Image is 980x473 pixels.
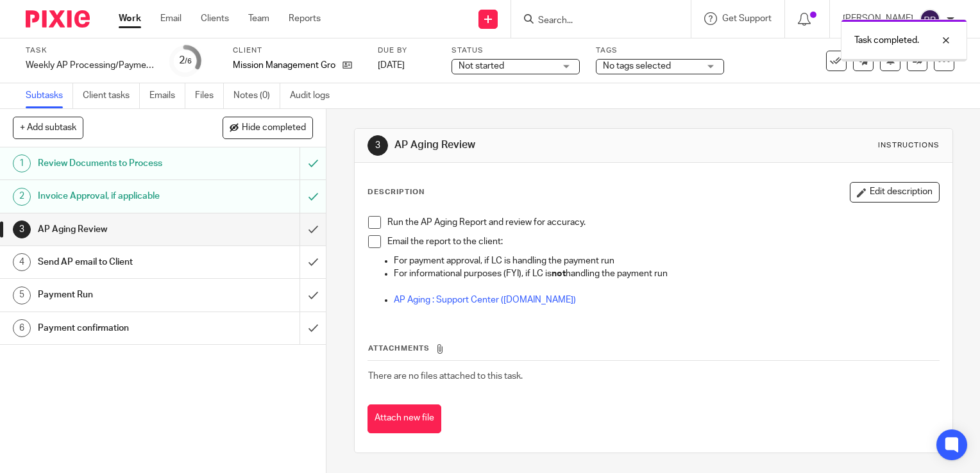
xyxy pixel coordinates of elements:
[850,182,940,203] button: Edit description
[289,12,321,25] a: Reports
[552,269,566,278] strong: not
[38,319,204,338] h1: Payment confirmation
[13,154,31,172] div: 1
[13,286,31,304] div: 5
[248,12,269,25] a: Team
[368,345,430,352] span: Attachments
[13,253,31,271] div: 4
[38,187,204,206] h1: Invoice Approval, if applicable
[13,117,83,138] button: + Add subtask
[195,83,224,108] a: Files
[38,285,204,304] h1: Payment Run
[179,53,192,68] div: 2
[367,187,425,197] p: Description
[367,404,441,433] button: Attach new file
[26,46,154,56] label: Task
[394,138,680,152] h1: AP Aging Review
[13,319,31,337] div: 6
[394,267,939,280] p: For informational purposes (FYI), if LC is handling the payment run
[367,135,388,156] div: 3
[119,12,141,25] a: Work
[368,372,523,381] span: There are no files attached to this task.
[26,59,154,72] div: Weekly AP Processing/Payment
[603,62,671,71] span: No tags selected
[394,295,576,304] a: AP Aging : Support Center ([DOMAIN_NAME])
[233,59,336,72] p: Mission Management Group
[387,216,939,229] p: Run the AP Aging Report and review for accuracy.
[26,10,90,28] img: Pixie
[233,83,280,108] a: Notes (0)
[387,235,939,248] p: Email the report to the client:
[920,9,940,29] img: svg%3E
[38,220,204,239] h1: AP Aging Review
[201,12,229,25] a: Clients
[38,253,204,272] h1: Send AP email to Client
[149,83,185,108] a: Emails
[378,46,435,56] label: Due by
[185,58,192,65] small: /6
[394,254,939,267] p: For payment approval, if LC is handling the payment run
[26,83,73,108] a: Subtasks
[160,12,182,25] a: Email
[378,61,405,70] span: [DATE]
[233,46,362,56] label: Client
[452,46,580,56] label: Status
[459,62,504,71] span: Not started
[13,220,31,238] div: 3
[290,83,339,108] a: Audit logs
[854,34,919,47] p: Task completed.
[83,83,140,108] a: Client tasks
[223,117,313,138] button: Hide completed
[38,154,204,173] h1: Review Documents to Process
[13,188,31,206] div: 2
[878,140,940,151] div: Instructions
[242,123,306,133] span: Hide completed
